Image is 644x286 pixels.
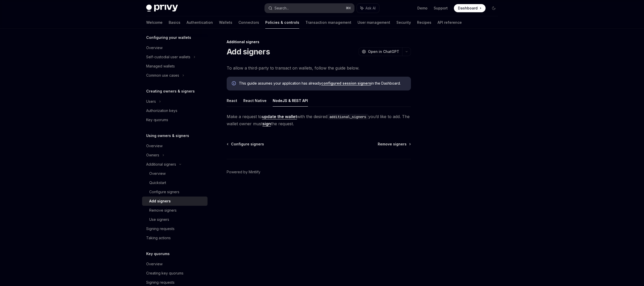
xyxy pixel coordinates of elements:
a: Taking actions [142,233,208,243]
div: Remove signers [149,207,177,213]
a: Powered by Mintlify [227,169,260,175]
a: Use signers [142,215,208,224]
span: Open in ChatGPT [368,49,399,54]
div: Overview [146,261,163,267]
div: Taking actions [146,235,171,241]
div: Additional signers [146,161,176,167]
div: Use signers [149,216,169,223]
a: API reference [438,16,462,29]
a: Overview [142,259,208,269]
a: Remove signers [378,142,410,147]
button: React [227,95,237,107]
a: Key quorums [142,115,208,124]
div: Overview [149,170,166,177]
span: Dashboard [458,6,478,11]
div: Owners [146,152,159,158]
a: Authentication [187,16,213,29]
code: additional_signers [327,114,368,120]
a: Managed wallets [142,62,208,71]
a: Quickstart [142,178,208,187]
a: Authorization keys [142,106,208,115]
a: Demo [417,6,428,11]
div: Overview [146,143,163,149]
a: Overview [142,43,208,52]
button: Open in ChatGPT [359,47,402,56]
div: Common use cases [146,72,179,78]
span: Configure signers [231,142,264,147]
a: Configure signers [227,142,264,147]
h5: Using owners & signers [146,133,189,139]
button: React Native [243,95,267,107]
button: Ask AI [357,4,379,13]
a: Transaction management [305,16,351,29]
div: Additional signers [227,39,411,44]
a: Dashboard [454,4,486,12]
div: Authorization keys [146,108,177,114]
a: Overview [142,141,208,151]
a: Connectors [238,16,259,29]
a: Basics [169,16,180,29]
a: Creating key quorums [142,269,208,278]
h5: Configuring your wallets [146,35,191,41]
a: Configure signers [142,187,208,197]
span: This guide assumes your application has already in the Dashboard. [239,81,406,86]
a: Security [396,16,411,29]
a: Recipes [417,16,431,29]
a: update the wallet [262,114,297,119]
span: Ask AI [365,6,376,11]
h1: Add signers [227,47,270,56]
svg: Info [232,81,237,86]
button: Search...⌘K [265,4,354,13]
div: Signing requests [146,279,175,285]
button: NodeJS & REST API [273,95,308,107]
a: User management [358,16,390,29]
div: Configure signers [149,189,179,195]
div: Quickstart [149,180,166,186]
span: Make a request to with the desired you’d like to add. The wallet owner must the request. [227,113,411,127]
img: dark logo [146,5,178,12]
div: Signing requests [146,226,175,232]
a: Add signers [142,197,208,206]
span: To allow a third-party to transact on wallets, follow the guide below. [227,64,411,72]
a: configured session signers [321,81,371,86]
a: sign [262,121,271,127]
a: Welcome [146,16,163,29]
div: Self-custodial user wallets [146,54,190,60]
a: Support [434,6,448,11]
div: Users [146,98,156,105]
a: Overview [142,169,208,178]
h5: Key quorums [146,251,170,257]
div: Overview [146,45,163,51]
a: Policies & controls [265,16,299,29]
span: Remove signers [378,142,407,147]
div: Search... [274,5,289,11]
div: Creating key quorums [146,270,183,276]
span: ⌘ K [346,6,351,10]
a: Signing requests [142,224,208,233]
h5: Creating owners & signers [146,88,195,94]
a: Wallets [219,16,232,29]
div: Key quorums [146,117,168,123]
a: Remove signers [142,206,208,215]
button: Toggle dark mode [490,4,498,12]
div: Managed wallets [146,63,175,69]
div: Add signers [149,198,171,204]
